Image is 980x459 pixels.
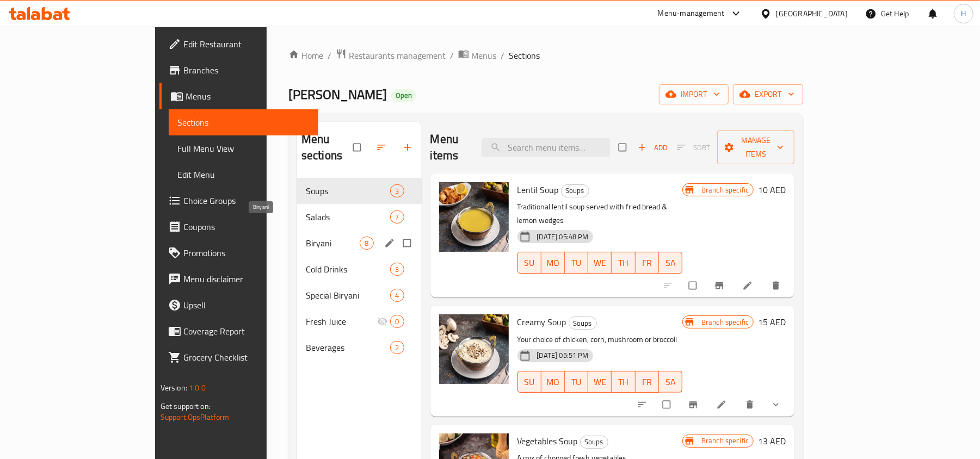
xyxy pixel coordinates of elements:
span: Beverages [306,341,390,354]
a: Edit Menu [169,162,319,188]
button: MO [541,252,565,274]
span: Branches [183,64,310,77]
span: TU [569,255,584,271]
h6: 15 AED [758,314,786,330]
span: Creamy Soup [517,314,566,330]
span: Salads [306,210,390,224]
a: Menus [458,48,496,63]
span: Cold Drinks [306,263,390,276]
div: Soups [569,317,597,330]
div: items [390,184,404,197]
span: Coverage Report [183,325,310,338]
li: / [328,49,331,62]
p: Your choice of chicken, corn, mushroom or broccoli [517,333,683,346]
span: 7 [391,212,403,222]
a: Edit menu item [716,399,729,410]
div: Menu-management [658,7,725,20]
div: items [390,341,404,354]
span: Select to update [656,394,679,415]
a: Full Menu View [169,135,319,162]
span: Menu disclaimer [183,272,310,286]
span: Sections [509,49,540,62]
span: Full Menu View [177,142,310,155]
a: Upsell [159,292,319,318]
button: MO [541,371,565,393]
div: items [390,210,404,224]
button: Manage items [717,131,794,164]
button: FR [636,252,659,274]
span: Soups [569,317,596,330]
span: Sort sections [369,135,396,159]
span: Open [391,91,416,100]
button: TH [612,252,635,274]
svg: Inactive section [377,316,388,327]
div: items [390,315,404,328]
button: import [659,84,729,104]
span: 3 [391,264,403,275]
div: items [390,289,404,302]
span: import [668,88,720,101]
div: Salads7 [297,204,422,230]
div: Soups3 [297,178,422,204]
div: Open [391,89,416,102]
nav: breadcrumb [288,48,803,63]
div: items [360,237,373,250]
a: Menus [159,83,319,109]
button: FR [636,371,659,393]
span: TU [569,374,584,390]
span: Edit Menu [177,168,310,181]
a: Promotions [159,240,319,266]
span: Biryani [306,237,360,250]
h6: 13 AED [758,433,786,449]
a: Edit menu item [742,280,755,291]
span: Select to update [682,275,705,296]
span: Add item [635,139,670,156]
span: 1.0.0 [189,381,206,395]
span: TH [616,374,631,390]
a: Support.OpsPlatform [161,410,230,424]
button: SU [517,252,541,274]
span: SU [522,255,537,271]
button: Add section [396,135,422,159]
span: Sections [177,116,310,129]
button: delete [764,274,790,297]
span: Branch specific [697,185,753,195]
span: WE [593,374,607,390]
span: H [961,8,966,20]
a: Grocery Checklist [159,344,319,370]
span: Lentil Soup [517,182,559,198]
button: edit [383,236,399,250]
a: Coupons [159,214,319,240]
span: Promotions [183,246,310,259]
span: 8 [360,238,373,249]
button: delete [738,393,764,417]
span: Soups [306,184,390,197]
span: MO [546,255,560,271]
span: Edit Restaurant [183,38,310,51]
p: Traditional lentil soup served with fried bread & lemon wedges [517,200,683,227]
button: export [733,84,803,104]
button: SU [517,371,541,393]
div: Special Biryani4 [297,282,422,308]
div: Soups [561,184,589,197]
button: SA [659,252,682,274]
img: Lentil Soup [439,182,509,252]
button: Add [635,139,670,156]
span: Select section [612,137,635,158]
li: / [450,49,454,62]
span: Menus [471,49,496,62]
a: Branches [159,57,319,83]
h6: 10 AED [758,182,786,197]
span: SA [663,255,678,271]
a: Restaurants management [336,48,446,63]
span: Fresh Juice [306,315,377,328]
button: Branch-specific-item [681,393,707,417]
div: Biryani8edit [297,230,422,256]
span: Add [638,141,667,154]
span: Choice Groups [183,194,310,207]
span: 3 [391,186,403,196]
div: Special Biryani [306,289,390,302]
